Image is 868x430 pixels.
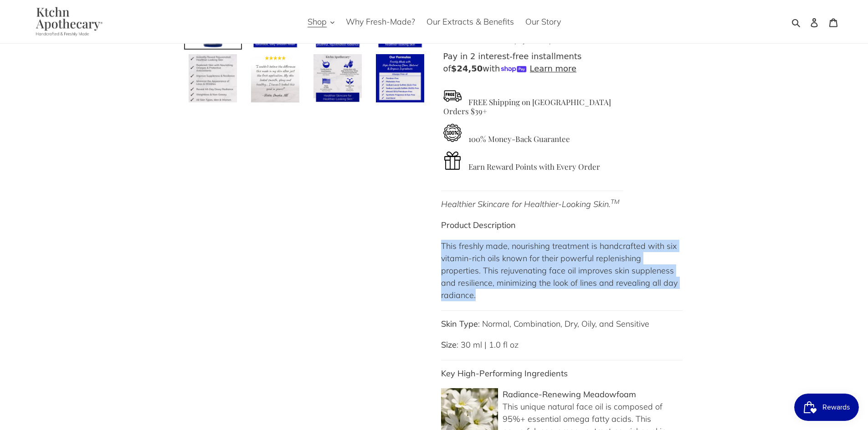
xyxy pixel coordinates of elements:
[443,87,621,116] h4: FREE Shipping on [GEOGRAPHIC_DATA] Orders $39+
[441,368,568,379] b: Key High-Performing Ingredients
[443,87,462,105] img: free-delivery.png
[426,16,514,27] span: Our Extracts & Benefits
[375,53,426,104] img: Load image into Gallery viewer, Radiance Renewal Face Oil
[441,339,683,351] p: : 30 ml | 1.0 fl oz
[441,220,516,230] b: Product Description
[441,199,620,209] em: Healthier Skincare for Healthier-Looking Skin.
[188,53,238,104] img: Load image into Gallery viewer, Radiance Renewal Face Oil
[441,339,457,350] b: Size
[346,16,415,27] span: Why Fresh-Made?
[521,14,565,29] a: Our Story
[503,389,636,400] b: Radiance-Renewing Meadowfoam
[422,14,519,29] a: Our Extracts & Benefits
[250,53,301,104] img: Load image into Gallery viewer, Radiance Renewal Face Oil
[525,16,561,27] span: Our Story
[303,14,339,29] button: Shop
[441,319,478,329] b: Skin Type
[441,318,683,330] p: : Normal, Combination, Dry, Oily, and Sensitive
[443,124,621,143] h4: 100% Money-Back Guarantee
[443,124,462,142] img: guarantee.png
[341,14,420,29] a: Why Fresh-Made?
[441,240,683,301] p: This freshly made, nourishing treatment is handcrafted with six vitamin-rich oils known for their...
[443,152,621,171] h4: Earn Reward Points with Every Order
[611,197,620,205] sup: TM
[794,394,859,421] iframe: Button to open loyalty program pop-up
[25,7,109,36] img: Ktchn Apothecary
[313,53,363,104] img: Load image into Gallery viewer, Radiance Renewal Face Oil
[443,152,462,170] img: gift.png
[308,16,327,27] span: Shop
